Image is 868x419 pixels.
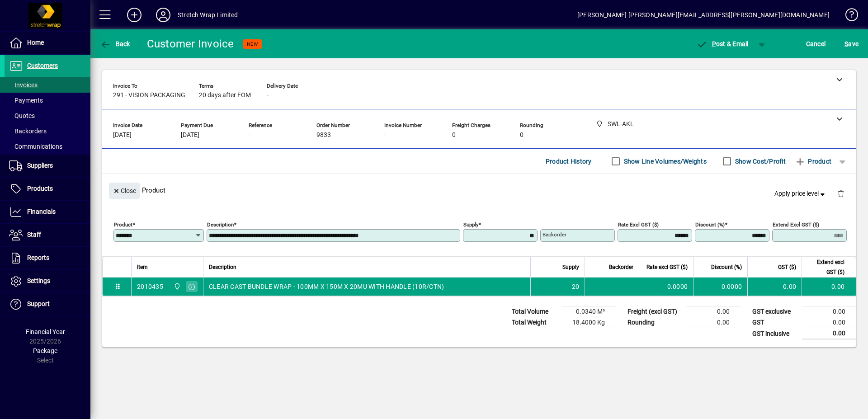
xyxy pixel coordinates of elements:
[577,8,830,22] div: [PERSON_NAME] [PERSON_NAME][EMAIL_ADDRESS][PERSON_NAME][DOMAIN_NAME]
[5,155,90,177] a: Suppliers
[771,186,830,202] button: Apply price level
[542,231,566,238] mat-label: Backorder
[842,36,861,52] button: Save
[249,132,250,139] span: -
[830,189,852,198] app-page-header-button: Delete
[807,257,844,277] span: Extend excl GST ($)
[199,92,251,99] span: 20 days after EOM
[5,123,90,139] a: Backorders
[27,300,50,307] span: Support
[693,278,747,296] td: 0.0000
[5,247,90,269] a: Reports
[114,221,132,228] mat-label: Product
[507,306,561,317] td: Total Volume
[802,317,856,328] td: 0.00
[26,328,65,335] span: Financial Year
[561,317,616,328] td: 18.4000 Kg
[748,317,802,328] td: GST
[27,39,44,46] span: Home
[5,224,90,246] a: Staff
[27,162,53,169] span: Suppliers
[98,36,132,52] button: Back
[247,41,258,47] span: NEW
[209,262,236,272] span: Description
[802,328,856,339] td: 0.00
[113,92,185,99] span: 291 - VISION PACKAGING
[844,40,848,47] span: S
[839,2,857,31] a: Knowledge Base
[696,40,749,47] span: ost & Email
[844,37,859,51] span: ave
[113,184,136,198] span: Close
[384,132,386,139] span: -
[561,306,616,317] td: 0.0340 M³
[623,317,686,328] td: Rounding
[27,62,58,69] span: Customers
[711,262,742,272] span: Discount (%)
[5,93,90,108] a: Payments
[622,157,707,166] label: Show Line Volumes/Weights
[623,306,686,317] td: Freight (excl GST)
[181,132,199,139] span: [DATE]
[171,282,182,292] span: SWL-AKL
[120,7,149,23] button: Add
[137,262,148,272] span: Item
[520,132,524,139] span: 0
[695,221,725,228] mat-label: Discount (%)
[5,293,90,315] a: Support
[5,108,90,123] a: Quotes
[804,36,828,52] button: Cancel
[5,201,90,223] a: Financials
[137,282,163,291] div: 2010435
[100,40,130,47] span: Back
[802,278,856,296] td: 0.00
[9,97,43,104] span: Payments
[107,186,142,194] app-page-header-button: Close
[5,139,90,154] a: Communications
[102,174,856,207] div: Product
[27,254,49,261] span: Reports
[5,77,90,93] a: Invoices
[147,37,234,51] div: Customer Invoice
[113,132,132,139] span: [DATE]
[5,32,90,54] a: Home
[9,127,47,135] span: Backorders
[645,282,688,291] div: 0.0000
[542,153,595,169] button: Product History
[795,154,831,169] span: Product
[109,183,140,199] button: Close
[5,178,90,200] a: Products
[546,154,592,169] span: Product History
[618,221,659,228] mat-label: Rate excl GST ($)
[692,36,753,52] button: Post & Email
[27,231,41,238] span: Staff
[27,208,56,215] span: Financials
[33,347,57,354] span: Package
[790,153,836,169] button: Product
[562,262,579,272] span: Supply
[646,262,688,272] span: Rate excl GST ($)
[90,36,140,52] app-page-header-button: Back
[5,270,90,292] a: Settings
[572,282,580,291] span: 20
[207,221,234,228] mat-label: Description
[149,7,178,23] button: Profile
[802,306,856,317] td: 0.00
[686,306,741,317] td: 0.00
[209,282,444,291] span: CLEAR CAST BUNDLE WRAP - 100MM X 150M X 20MU WITH HANDLE (10R/CTN)
[27,277,50,284] span: Settings
[686,317,741,328] td: 0.00
[267,92,269,99] span: -
[463,221,478,228] mat-label: Supply
[747,278,802,296] td: 0.00
[507,317,561,328] td: Total Weight
[9,112,35,119] span: Quotes
[452,132,456,139] span: 0
[778,262,796,272] span: GST ($)
[806,37,826,51] span: Cancel
[748,306,802,317] td: GST exclusive
[9,81,38,89] span: Invoices
[748,328,802,339] td: GST inclusive
[27,185,53,192] span: Products
[712,40,716,47] span: P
